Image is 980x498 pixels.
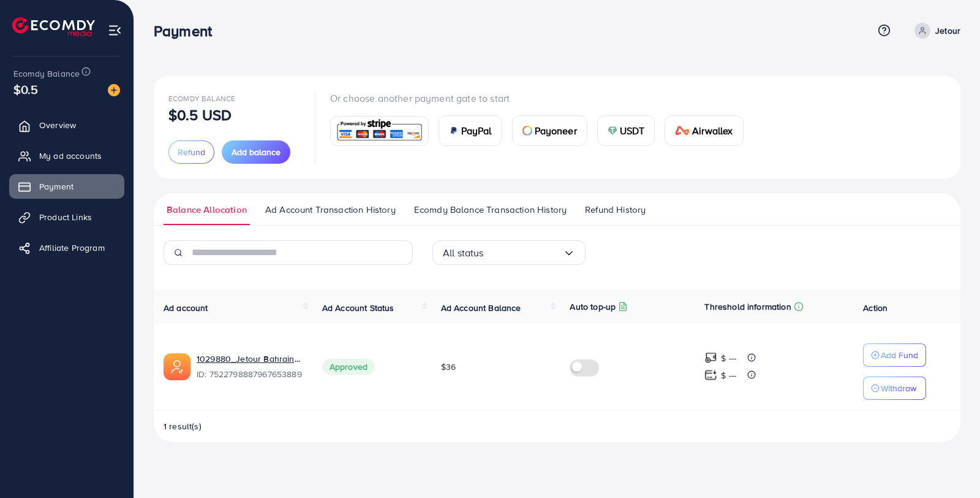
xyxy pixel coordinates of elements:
a: cardUSDT [597,115,655,146]
a: Overview [9,113,124,137]
span: Ad Account Balance [441,302,521,314]
span: Payment [39,180,73,193]
img: top-up amount [704,369,717,381]
img: menu [108,23,122,37]
span: Airwallex [692,123,733,138]
span: Product Links [39,211,92,223]
span: All status [443,243,484,262]
span: $0.5 [13,80,39,98]
p: $ --- [721,368,736,383]
button: Refund [168,140,214,164]
img: card [449,126,459,136]
a: card [330,116,429,146]
span: Overview [39,119,76,131]
a: cardAirwallex [665,115,743,146]
span: PayPal [461,123,492,138]
img: top-up amount [704,351,717,364]
button: Add Fund [863,343,926,367]
span: Action [863,302,888,314]
p: $0.5 USD [168,107,232,122]
a: cardPayoneer [512,115,587,146]
span: USDT [620,123,645,138]
img: image [108,84,120,96]
img: card [675,126,690,136]
div: Search for option [432,240,586,265]
span: Add balance [232,146,281,158]
a: Product Links [9,205,124,229]
img: ic-ads-acc.e4c84228.svg [164,353,190,380]
span: Ecomdy Balance [13,67,80,80]
img: card [522,126,532,136]
p: Jetour [935,23,960,38]
button: Withdraw [863,377,926,400]
span: Ecomdy Balance Transaction History [414,203,567,216]
p: Threshold information [704,299,791,314]
span: Ad Account Status [322,302,394,314]
p: Auto top-up [570,299,616,314]
img: card [608,126,617,136]
span: Ad account [164,302,208,314]
span: Balance Allocation [167,203,247,216]
span: Affiliate Program [39,242,105,254]
a: cardPayPal [439,115,502,146]
h3: Payment [154,22,222,40]
p: Or choose another payment gate to start [330,91,753,105]
a: 1029880_Jetour Bahrain_1751538120631 [197,353,303,365]
iframe: Chat [928,443,971,489]
span: My ad accounts [39,150,102,162]
span: ID: 7522798887967653889 [197,368,303,380]
span: Approved [322,359,375,375]
img: logo [12,17,95,36]
p: Withdraw [881,381,916,396]
img: card [334,118,424,144]
a: My ad accounts [9,144,124,168]
span: Refund History [585,203,646,216]
span: Ad Account Transaction History [265,203,396,216]
div: <span class='underline'>1029880_Jetour Bahrain_1751538120631</span></br>7522798887967653889 [197,353,303,381]
span: Refund [178,146,205,158]
p: Add Fund [881,348,918,362]
span: 1 result(s) [164,420,202,432]
span: Ecomdy Balance [168,93,235,104]
button: Add balance [222,140,290,164]
span: $36 [441,361,456,373]
span: Payoneer [535,123,577,138]
a: Payment [9,174,124,199]
a: Affiliate Program [9,236,124,260]
a: Jetour [910,23,960,39]
p: $ --- [721,351,736,366]
input: Search for option [484,243,563,262]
